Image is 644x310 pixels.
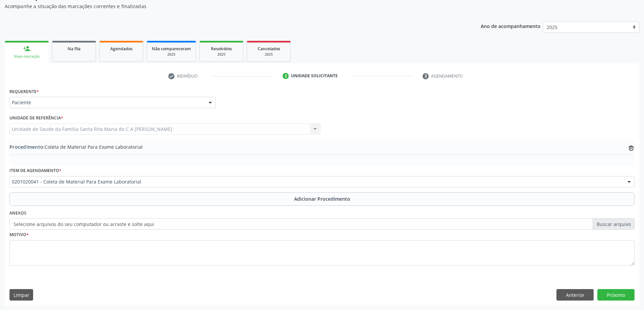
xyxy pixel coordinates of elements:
span: Coleta de Material Para Exame Laboratorial [9,143,143,150]
div: Unidade solicitante [291,73,338,79]
span: Não compareceram [152,46,191,52]
span: Na fila [68,46,80,52]
div: 2025 [205,52,238,57]
div: Nova marcação [9,54,44,59]
label: Item de agendamento [9,166,62,176]
div: 2025 [252,52,286,57]
span: 0201020041 - Coleta de Material Para Exame Laboratorial [12,178,621,185]
div: 2025 [152,52,191,57]
label: Unidade de referência [9,113,63,123]
button: Próximo [597,289,635,301]
span: Cancelados [258,46,280,52]
label: Requerente [9,86,39,97]
button: Adicionar Procedimento [9,192,635,206]
p: Acompanhe a situação das marcações correntes e finalizadas [5,3,449,10]
label: Anexos [9,208,26,219]
span: Paciente [12,99,202,106]
span: Adicionar Procedimento [294,195,350,202]
div: 2 [283,73,289,79]
span: Agendados [110,46,133,52]
label: Motivo [9,230,29,240]
div: person_add [23,45,30,52]
button: Anterior [556,289,594,301]
span: Procedimento: [9,144,45,150]
span: Resolvidos [211,46,232,52]
p: Ano de acompanhamento [481,22,541,30]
